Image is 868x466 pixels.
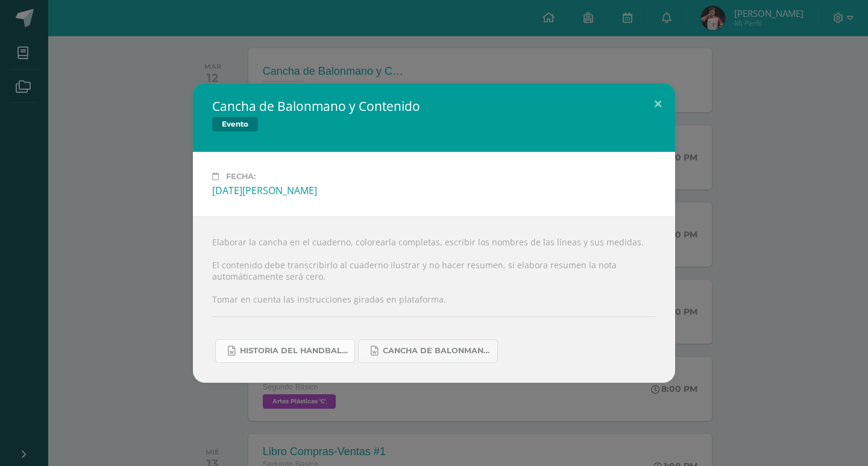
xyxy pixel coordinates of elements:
[212,98,420,115] h2: Cancha de Balonmano y Contenido
[383,346,491,356] span: Cancha de Balonmano.docx
[212,117,258,131] span: Evento
[215,339,355,363] a: Historia del handball.docx
[193,216,675,382] div: Elaborar la cancha en el cuaderno, colorearla completas, escribir los nombres de las líneas y sus...
[212,184,656,197] div: [DATE][PERSON_NAME]
[358,339,498,363] a: Cancha de Balonmano.docx
[641,83,675,124] button: Close (Esc)
[240,346,348,356] span: Historia del handball.docx
[226,172,256,181] span: Fecha:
